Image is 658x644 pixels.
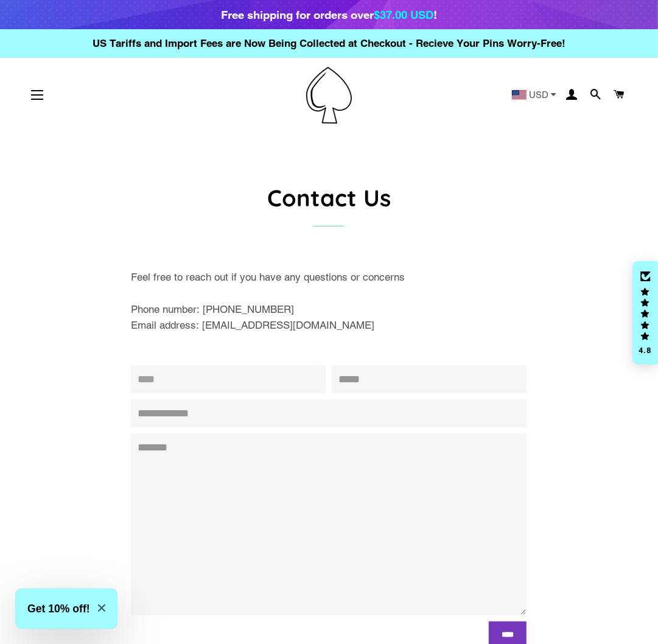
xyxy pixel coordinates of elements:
span: USD [529,90,548,99]
div: Free shipping for orders over ! [221,6,437,23]
img: Pin-Ace [306,67,352,124]
h1: Contact Us [79,181,578,214]
div: 4.8 [638,346,653,354]
span: $37.00 USD [374,8,433,21]
p: Feel free to reach out if you have any questions or concerns Phone number: [PHONE_NUMBER] Email a... [131,269,527,334]
div: Click to open Judge.me floating reviews tab [632,261,658,365]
